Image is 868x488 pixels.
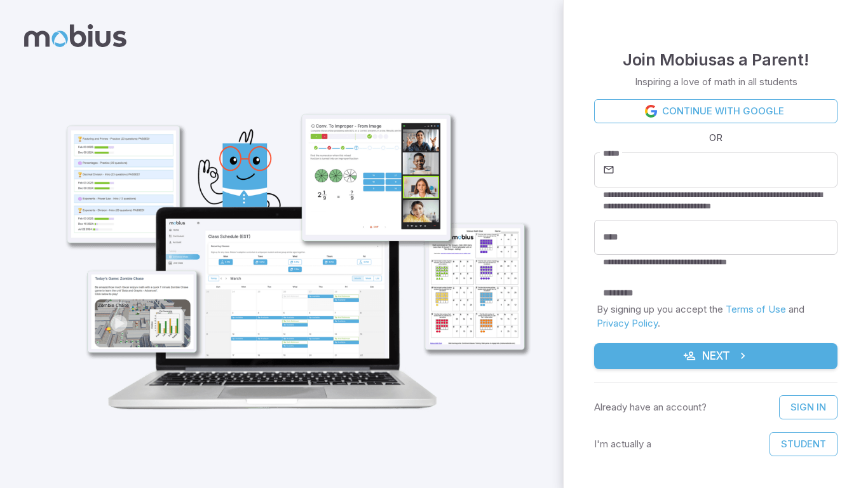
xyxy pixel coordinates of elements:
p: I'm actually a [594,437,651,451]
p: Already have an account? [594,400,707,414]
button: Next [594,343,837,370]
a: Terms of Use [726,303,786,315]
span: OR [706,131,726,145]
p: By signing up you accept the and . [597,302,835,330]
a: Privacy Policy [597,317,658,329]
img: parent_1-illustration [42,59,541,425]
button: Student [770,432,837,456]
p: Inspiring a love of math in all students [635,75,797,89]
h4: Join Mobius as a Parent ! [623,47,809,72]
a: Continue with Google [594,99,837,123]
a: Sign In [779,395,837,419]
